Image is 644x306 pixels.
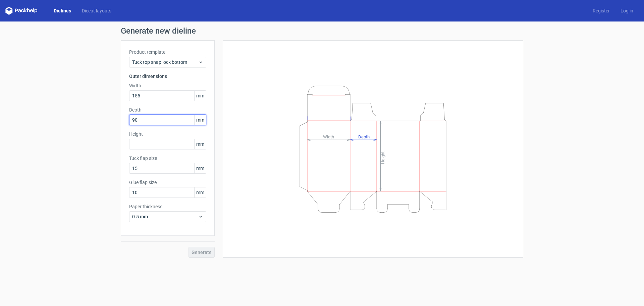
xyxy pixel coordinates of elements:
[129,106,206,113] label: Depth
[194,139,206,149] span: mm
[48,7,76,14] a: Dielines
[615,7,639,14] a: Log in
[76,7,117,14] a: Diecut layouts
[323,134,334,139] tspan: Width
[129,155,206,162] label: Tuck flap size
[587,7,615,14] a: Register
[194,163,206,173] span: mm
[132,213,198,220] span: 0.5 mm
[194,187,206,198] span: mm
[129,131,206,137] label: Height
[129,203,206,210] label: Paper thickness
[129,49,206,55] label: Product template
[121,27,523,35] h1: Generate new dieline
[380,151,385,164] tspan: Height
[129,179,206,186] label: Glue flap size
[129,73,206,80] h3: Outer dimensions
[132,59,198,65] span: Tuck top snap lock bottom
[194,91,206,101] span: mm
[358,134,370,139] tspan: Depth
[129,82,206,89] label: Width
[194,115,206,125] span: mm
